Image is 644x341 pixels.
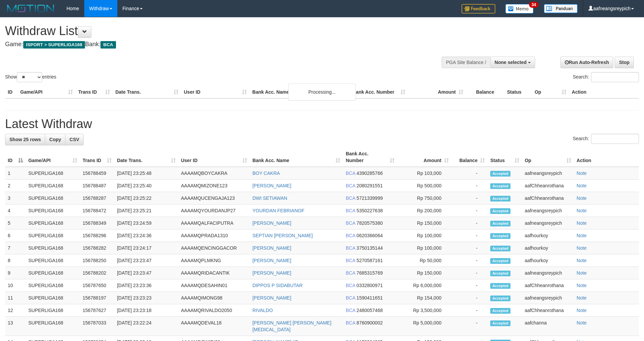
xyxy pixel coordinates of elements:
[250,86,350,98] th: Bank Acc. Name
[23,41,85,49] span: ISPORT > SUPERLIGA168
[577,270,587,276] a: Note
[577,170,587,176] a: Note
[253,208,304,213] a: YOURDAN FEBRIANOF
[522,304,574,317] td: aafChheanrothana
[80,192,114,205] td: 156788287
[178,304,250,317] td: AAAAMQRIVALDO2050
[522,192,574,205] td: aafChheanrothana
[462,4,495,13] img: Feedback.jpg
[544,4,578,13] img: panduan.png
[346,270,355,276] span: BCA
[577,308,587,313] a: Note
[5,317,26,336] td: 13
[522,180,574,192] td: aafChheanrothana
[356,258,383,263] span: Copy 5270587161 to clipboard
[69,137,79,142] span: CSV
[113,86,181,98] th: Date Trans.
[76,86,113,98] th: Trans ID
[114,242,178,254] td: [DATE] 23:24:17
[397,254,451,267] td: Rp 50,000
[114,279,178,292] td: [DATE] 23:23:36
[253,245,291,251] a: [PERSON_NAME]
[522,317,574,336] td: aafchanna
[80,267,114,279] td: 156788202
[80,205,114,217] td: 156788472
[5,254,26,267] td: 8
[253,183,291,188] a: [PERSON_NAME]
[346,295,355,301] span: BCA
[80,317,114,336] td: 156787033
[615,57,634,68] a: Stop
[114,254,178,267] td: [DATE] 23:23:47
[442,57,490,68] div: PGA Site Balance /
[5,72,56,82] label: Show entries
[577,258,587,263] a: Note
[80,229,114,242] td: 156788296
[490,171,510,177] span: Accepted
[253,295,291,301] a: [PERSON_NAME]
[577,320,587,325] a: Note
[522,148,574,167] th: Op: activate to sort column ascending
[504,86,532,98] th: Status
[80,148,114,167] th: Trans ID: activate to sort column ascending
[451,167,488,180] td: -
[178,148,250,167] th: User ID: activate to sort column ascending
[451,229,488,242] td: -
[397,279,451,292] td: Rp 6,000,000
[490,221,510,226] span: Accepted
[356,295,383,301] span: Copy 1590411651 to clipboard
[560,57,613,68] a: Run Auto-Refresh
[45,134,65,145] a: Copy
[26,205,80,217] td: SUPERLIGA168
[397,304,451,317] td: Rp 3,500,000
[26,167,80,180] td: SUPERLIGA168
[114,148,178,167] th: Date Trans.: activate to sort column ascending
[26,279,80,292] td: SUPERLIGA168
[253,233,313,238] a: SEPTIAN [PERSON_NAME]
[18,86,76,98] th: Game/API
[408,86,466,98] th: Amount
[397,267,451,279] td: Rp 150,000
[573,72,639,82] label: Search:
[80,292,114,304] td: 156788197
[529,2,538,8] span: 34
[495,60,527,65] span: None selected
[5,3,56,13] img: MOTION_logo.png
[114,317,178,336] td: [DATE] 23:22:24
[350,86,408,98] th: Bank Acc. Number
[17,72,42,82] select: Showentries
[397,292,451,304] td: Rp 154,000
[26,148,80,167] th: Game/API: activate to sort column ascending
[451,267,488,279] td: -
[397,205,451,217] td: Rp 200,000
[253,170,280,176] a: BOY CAKRA
[451,148,488,167] th: Balance: activate to sort column ascending
[253,195,287,201] a: DWI SETIAWAN
[522,229,574,242] td: aafhourkoy
[451,279,488,292] td: -
[488,148,522,167] th: Status: activate to sort column ascending
[397,180,451,192] td: Rp 500,000
[5,180,26,192] td: 2
[569,86,639,98] th: Action
[397,148,451,167] th: Amount: activate to sort column ascending
[26,180,80,192] td: SUPERLIGA168
[100,41,116,49] span: BCA
[178,229,250,242] td: AAAAMQPRADA1310
[574,148,639,167] th: Action
[356,233,383,238] span: Copy 0620366064 to clipboard
[577,283,587,288] a: Note
[114,180,178,192] td: [DATE] 23:25:40
[346,195,355,201] span: BCA
[178,254,250,267] td: AAAAMQPLMKNG
[5,117,639,131] h1: Latest Withdraw
[490,320,510,326] span: Accepted
[65,134,84,145] a: CSV
[253,220,291,226] a: [PERSON_NAME]
[346,283,355,288] span: BCA
[577,220,587,226] a: Note
[178,192,250,205] td: AAAAMQUCENGAJA123
[5,167,26,180] td: 1
[26,317,80,336] td: SUPERLIGA168
[466,86,504,98] th: Balance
